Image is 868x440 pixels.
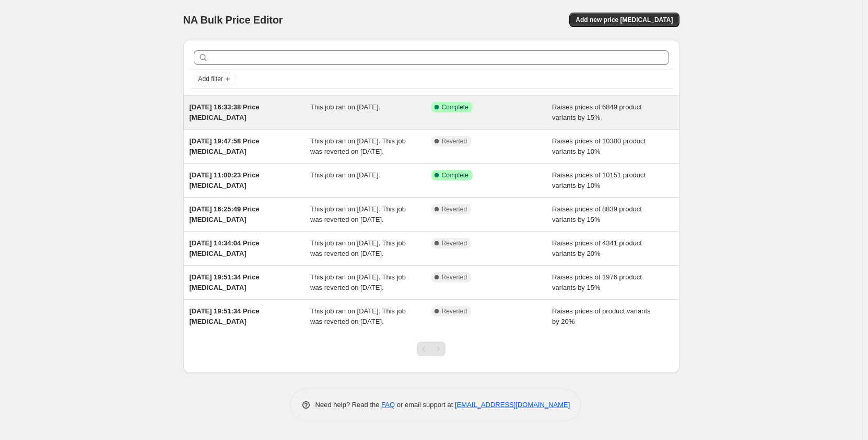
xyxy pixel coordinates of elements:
span: [DATE] 14:34:04 Price [MEDICAL_DATA] [190,239,260,257]
span: [DATE] 11:00:23 Price [MEDICAL_DATA] [190,171,260,189]
span: Raises prices of 10380 product variants by 10% [552,137,646,155]
span: Reverted [442,307,467,315]
span: [DATE] 16:33:38 Price [MEDICAL_DATA] [190,103,260,121]
span: Reverted [442,239,467,247]
button: Add filter [194,73,236,85]
span: Complete [442,103,468,111]
span: Raises prices of product variants by 20% [552,307,651,325]
button: Add new price [MEDICAL_DATA] [569,13,679,27]
span: Raises prices of 1976 product variants by 15% [552,273,642,291]
a: FAQ [381,401,395,409]
span: This job ran on [DATE]. This job was reverted on [DATE]. [310,273,406,291]
span: Raises prices of 6849 product variants by 15% [552,103,642,121]
span: [DATE] 16:25:49 Price [MEDICAL_DATA] [190,205,260,223]
span: Raises prices of 10151 product variants by 10% [552,171,646,189]
span: This job ran on [DATE]. This job was reverted on [DATE]. [310,239,406,257]
span: [DATE] 19:51:34 Price [MEDICAL_DATA] [190,273,260,291]
span: NA Bulk Price Editor [183,14,283,26]
span: Complete [442,171,468,179]
span: Add filter [198,75,223,83]
span: This job ran on [DATE]. [310,171,380,179]
span: Reverted [442,205,467,213]
span: Raises prices of 4341 product variants by 20% [552,239,642,257]
a: [EMAIL_ADDRESS][DOMAIN_NAME] [455,401,570,409]
nav: Pagination [417,342,445,356]
span: Reverted [442,273,467,281]
span: [DATE] 19:51:34 Price [MEDICAL_DATA] [190,307,260,325]
span: Add new price [MEDICAL_DATA] [576,16,673,24]
span: or email support at [395,401,455,409]
span: Need help? Read the [315,401,382,409]
span: This job ran on [DATE]. This job was reverted on [DATE]. [310,307,406,325]
span: Raises prices of 8839 product variants by 15% [552,205,642,223]
span: [DATE] 19:47:58 Price [MEDICAL_DATA] [190,137,260,155]
span: This job ran on [DATE]. This job was reverted on [DATE]. [310,205,406,223]
span: Reverted [442,137,467,145]
span: This job ran on [DATE]. This job was reverted on [DATE]. [310,137,406,155]
span: This job ran on [DATE]. [310,103,380,111]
